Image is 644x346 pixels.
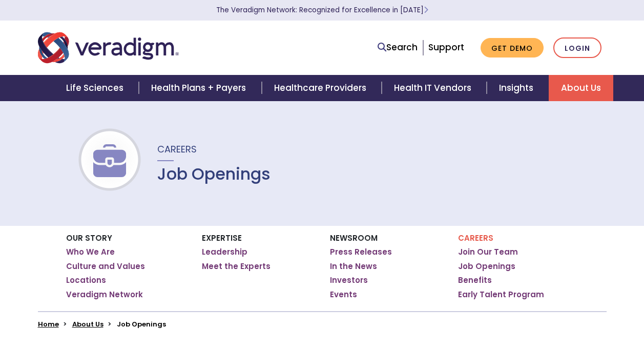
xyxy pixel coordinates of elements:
a: Early Talent Program [458,290,544,300]
a: Investors [330,275,368,285]
a: About Us [72,319,103,329]
a: Home [38,319,59,329]
a: Healthcare Providers [262,75,382,101]
a: Job Openings [458,261,515,272]
a: Benefits [458,275,492,285]
a: Login [553,37,601,59]
a: The Veradigm Network: Recognized for Excellence in [DATE]Learn More [216,5,428,15]
a: Health Plans + Payers [139,75,261,101]
a: In the News [330,261,377,272]
a: Insights [487,75,549,101]
a: Locations [66,275,106,285]
a: Search [378,41,418,54]
span: Careers [157,143,197,156]
a: Press Releases [330,247,392,257]
span: Learn More [424,5,428,15]
a: Health IT Vendors [382,75,487,101]
a: Veradigm Network [66,290,143,300]
h1: Job Openings [157,164,271,184]
a: Who We Are [66,247,115,257]
a: Life Sciences [54,75,139,101]
a: Join Our Team [458,247,518,257]
a: Leadership [202,247,247,257]
a: About Us [549,75,613,101]
a: Culture and Values [66,261,145,272]
img: Veradigm logo [38,31,179,65]
a: Get Demo [481,38,544,58]
a: Meet the Experts [202,261,271,272]
a: Events [330,290,357,300]
a: Support [428,41,464,53]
